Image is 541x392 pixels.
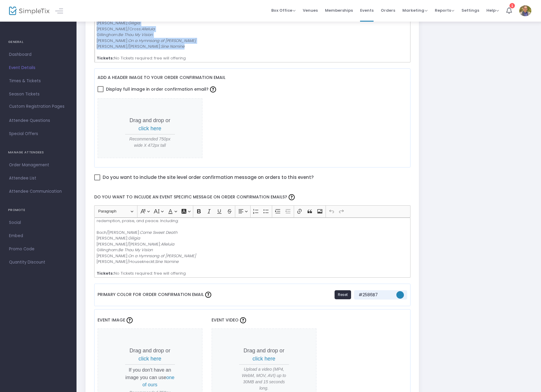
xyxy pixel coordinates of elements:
[9,117,68,125] span: Attendee Questions
[97,177,407,276] p: Concordia Symphony Orchestra Concordia Wind Orchestra [PERSON_NAME], The CSO opens with [PERSON_N...
[98,317,125,323] span: Event Image
[125,116,175,133] p: Drag and drop or
[240,317,246,323] img: question-mark
[128,253,196,259] i: On a Hymnsong of [PERSON_NAME]
[140,230,177,235] i: Come Sweet Death
[128,20,140,26] i: Giligia
[94,205,410,217] div: Editor toolbar
[253,356,275,362] span: click here
[239,347,289,363] p: Drag and drop or
[98,287,213,303] label: Primary Color For Order Confirmation Email
[98,72,225,84] label: Add a header image to your order confirmation email
[9,174,68,182] span: Attendee List
[9,51,68,59] span: Dashboard
[9,245,68,253] span: Promo Code
[127,317,133,323] img: question-mark
[161,241,174,247] i: Alleluia
[8,204,68,216] h4: PROMOTE
[139,356,161,362] span: click here
[303,3,318,18] span: Venues
[335,290,351,299] button: Reset
[271,8,296,13] span: Box Office
[435,8,454,13] span: Reports
[91,189,413,205] label: Do you want to include an event specific message on order confirmation emails?
[461,3,479,18] span: Settings
[9,104,65,110] span: Custom Registration Pages
[97,55,114,61] strong: Tickets:
[161,44,185,49] i: Sine Nomine
[239,366,289,391] span: Upload a video (MP4, WebM, MOV, AVI) up to 30MB and 15 seconds long.
[103,173,314,181] span: Do you want to include the site level order confirmation message on orders to this event?
[155,259,179,264] i: Sine Nomine
[9,77,68,85] span: Times & Tickets
[357,292,393,298] span: #2586B7
[360,3,374,18] span: Events
[212,317,239,323] span: Event Video
[9,130,68,138] span: Special Offers
[98,208,129,215] span: Paragraph
[9,161,68,169] span: Order Management
[205,292,211,298] img: question-mark
[9,258,68,266] span: Quantity Discount
[106,84,218,94] span: Display full image in order confirmation email?
[139,125,161,131] span: click here
[8,146,68,158] h4: MANAGE ATTENDEES
[210,86,216,92] img: question-mark
[141,26,155,32] i: Alleluia
[289,194,295,200] img: question-mark
[118,247,153,253] i: Be Thou My Vision
[9,90,68,98] span: Season Tickets
[143,375,175,387] span: one of ours
[9,188,68,195] span: Attendee Communication
[125,366,175,388] p: If you don't have an image you can use
[128,38,196,44] i: On a Hymnsong of [PERSON_NAME]
[97,270,114,276] strong: Tickets:
[95,207,136,216] button: Paragraph
[9,232,68,240] span: Embed
[128,235,140,241] i: Giligia
[125,347,175,363] p: Drag and drop or
[325,3,353,18] span: Memberships
[125,136,175,149] span: Recommended 750px wide X 472px tall
[381,3,395,18] span: Orders
[393,290,404,300] kendo-colorpicker: #2586b7
[9,64,68,72] span: Event Details
[9,219,68,227] span: Social
[402,8,428,13] span: Marketing
[118,32,153,38] i: Be Thou My Vision
[509,3,515,8] div: 1
[8,36,68,48] h4: GENERAL
[94,2,410,62] div: Rich Text Editor, main
[486,8,499,13] span: Help
[94,218,410,278] div: Rich Text Editor, main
